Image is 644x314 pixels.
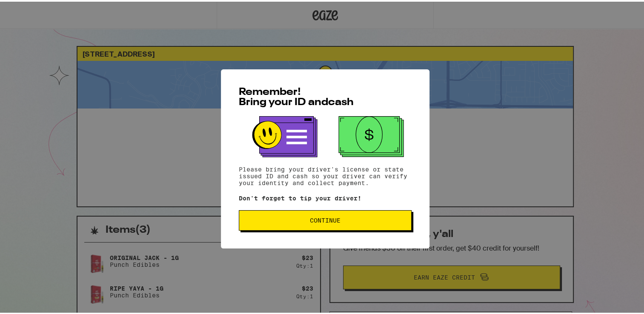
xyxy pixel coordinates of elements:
p: Don't forget to tip your driver! [239,193,412,200]
p: Please bring your driver's license or state issued ID and cash so your driver can verify your ide... [239,164,412,185]
span: Continue [310,216,341,222]
span: Remember! Bring your ID and cash [239,86,354,106]
span: Hi. Need any help? [5,6,61,13]
button: Continue [239,208,412,229]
